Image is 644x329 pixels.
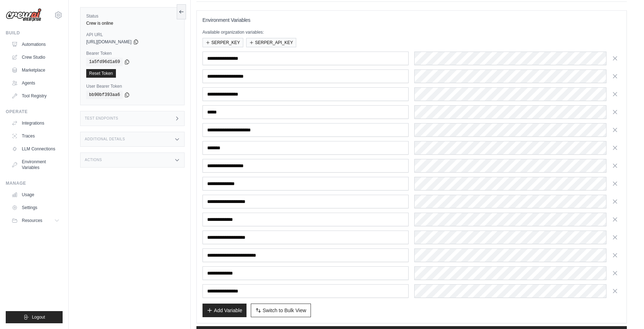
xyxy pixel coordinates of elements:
button: SERPER_KEY [203,38,243,47]
a: Settings [9,202,63,213]
div: Manage [6,180,63,186]
p: Available organization variables: [203,29,621,35]
div: Build [6,30,63,36]
button: Resources [9,215,63,226]
a: Automations [9,39,63,50]
a: Traces [9,130,63,142]
span: Switch to Bulk View [263,307,306,314]
a: Marketplace [9,64,63,76]
code: 1a5fd96d1a69 [86,58,123,66]
img: Logo [6,8,42,22]
a: LLM Connections [9,143,63,155]
a: Environment Variables [9,156,63,173]
label: Bearer Token [86,50,179,56]
a: Usage [9,189,63,200]
h3: Environment Variables [203,16,621,24]
h3: Additional Details [85,137,125,141]
label: API URL [86,32,179,38]
a: Reset Token [86,69,116,78]
button: Logout [6,311,63,323]
span: [URL][DOMAIN_NAME] [86,39,132,45]
span: Logout [32,314,45,320]
a: Agents [9,77,63,89]
a: Integrations [9,117,63,129]
div: Operate [6,109,63,115]
span: Resources [22,218,42,223]
button: SERPER_API_KEY [246,38,296,47]
a: Tool Registry [9,90,63,102]
button: Switch to Bulk View [251,304,311,317]
button: Add Variable [203,304,247,317]
code: bb90bf393aa6 [86,91,123,99]
h3: Actions [85,158,102,162]
iframe: Chat Widget [608,295,644,329]
h3: Test Endpoints [85,116,118,121]
a: Crew Studio [9,52,63,63]
label: User Bearer Token [86,83,179,89]
label: Status [86,13,179,19]
div: Crew is online [86,20,179,26]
